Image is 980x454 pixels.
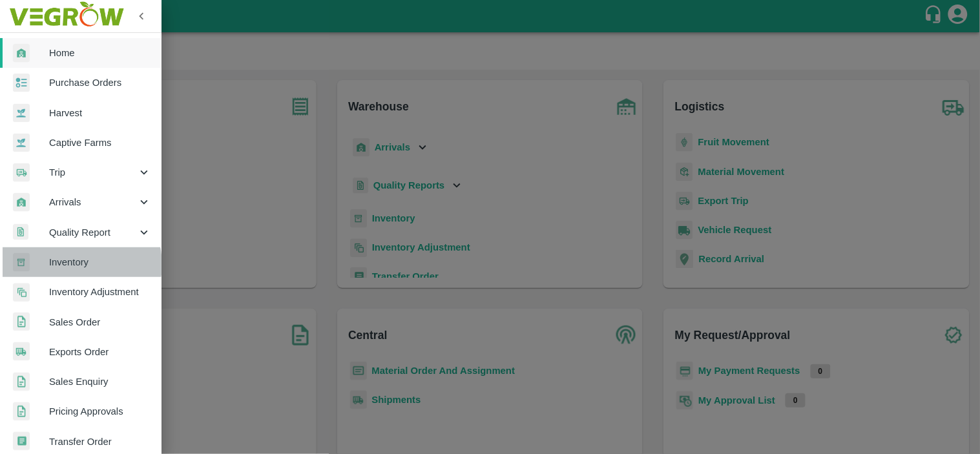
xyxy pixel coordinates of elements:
span: Quality Report [49,225,137,240]
span: Pricing Approvals [49,404,151,418]
span: Harvest [49,106,151,120]
span: Sales Enquiry [49,375,151,389]
img: sales [13,373,30,391]
span: Inventory Adjustment [49,285,151,299]
span: Home [49,46,151,60]
span: Transfer Order [49,435,151,449]
img: harvest [13,133,30,152]
img: whInventory [13,253,30,272]
img: inventory [13,283,30,302]
img: reciept [13,74,30,92]
span: Exports Order [49,345,151,359]
span: Trip [49,165,137,180]
span: Purchase Orders [49,76,151,90]
span: Sales Order [49,315,151,329]
img: shipments [13,342,30,361]
img: sales [13,313,30,331]
img: harvest [13,103,30,123]
img: qualityReport [13,224,28,240]
span: Inventory [49,255,151,269]
img: whArrival [13,44,30,63]
img: whTransfer [13,432,30,451]
img: whArrival [13,193,30,212]
span: Arrivals [49,195,137,209]
span: Captive Farms [49,136,151,150]
img: sales [13,402,30,421]
img: delivery [13,163,30,182]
